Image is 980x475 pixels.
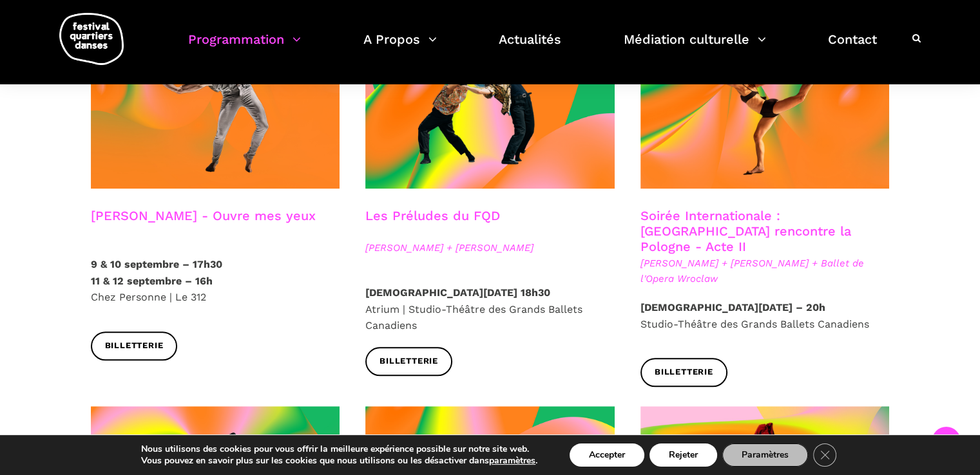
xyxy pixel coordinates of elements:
button: Rejeter [649,443,717,467]
a: Programmation [188,28,301,66]
a: [PERSON_NAME] - Ouvre mes yeux [91,208,316,223]
span: Billetterie [655,366,713,379]
strong: [DEMOGRAPHIC_DATA][DATE] – 20h [640,301,825,313]
a: Billetterie [91,331,178,360]
a: Actualités [499,28,561,66]
span: Billetterie [105,339,164,353]
p: Atrium | Studio-Théâtre des Grands Ballets Canadiens [365,284,615,334]
strong: 9 & 10 septembre – 17h30 11 & 12 septembre – 16h [91,258,222,287]
button: Accepter [570,443,644,467]
button: Paramètres [722,443,808,467]
a: Contact [828,28,877,66]
strong: [DEMOGRAPHIC_DATA][DATE] 18h30 [365,286,550,299]
p: Vous pouvez en savoir plus sur les cookies que nous utilisons ou les désactiver dans . [141,455,537,467]
span: Billetterie [380,355,438,368]
button: Close GDPR Cookie Banner [813,443,836,467]
p: Nous utilisons des cookies pour vous offrir la meilleure expérience possible sur notre site web. [141,443,537,455]
a: A Propos [363,28,437,66]
span: [PERSON_NAME] + [PERSON_NAME] [365,240,615,256]
img: logo-fqd-med [59,13,124,65]
a: Soirée Internationale : [GEOGRAPHIC_DATA] rencontre la Pologne - Acte II [640,208,851,254]
button: paramètres [489,455,535,467]
p: Studio-Théâtre des Grands Ballets Canadiens [640,299,890,332]
p: Chez Personne | Le 312 [91,256,340,306]
a: Médiation culturelle [624,28,766,66]
a: Billetterie [365,347,452,376]
span: [PERSON_NAME] + [PERSON_NAME] + Ballet de l'Opera Wroclaw [640,256,890,286]
a: Billetterie [640,358,727,387]
a: Les Préludes du FQD [365,208,500,223]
